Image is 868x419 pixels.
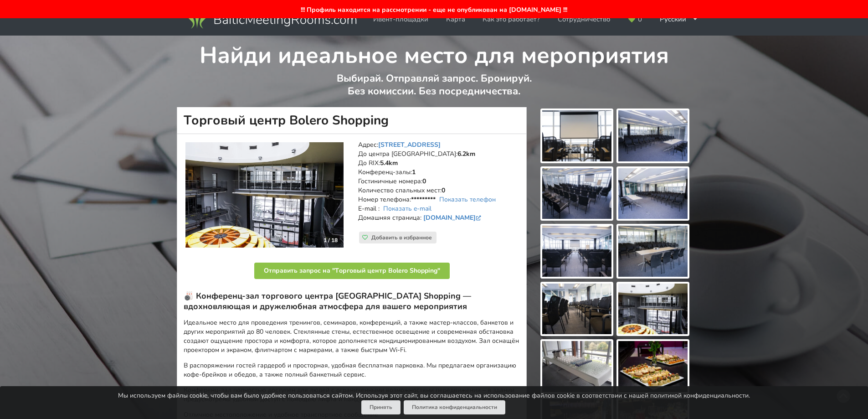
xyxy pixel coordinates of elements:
img: Tорговый центр Bolero Shopping | Рига | Площадка для мероприятий - фото галереи [618,284,688,335]
a: Ивент-площадки [367,10,435,28]
img: Tорговый центр Bolero Shopping | Рига | Площадка для мероприятий - фото галереи [618,226,688,277]
p: Конференц-зал полностью доступен для людей с ограниченными возможностями передвижения – в здании ... [184,386,520,404]
a: Конференц-зал | Рига | Tорговый центр Bolero Shopping 1 / 18 [185,142,344,248]
strong: 6.2km [457,150,475,158]
a: Карта [440,10,472,28]
p: В распоряжении гостей гардероб и просторная, удобная бесплатная парковка. Мы предлагаем организац... [184,361,520,379]
button: Отправить запрос на "Tорговый центр Bolero Shopping" [254,263,450,279]
img: Tорговый центр Bolero Shopping | Рига | Площадка для мероприятий - фото галереи [542,168,611,219]
span: 0 [638,16,642,23]
a: Сотрудничество [551,10,616,28]
a: Политика конфиденциальности [404,400,505,414]
img: Tорговый центр Bolero Shopping | Рига | Площадка для мероприятий - фото галереи [542,226,611,277]
img: Tорговый центр Bolero Shopping | Рига | Площадка для мероприятий - фото галереи [618,168,688,219]
h3: 🎳 Конференц-зал торгового центра [GEOGRAPHIC_DATA] Shopping — вдохновляющая и дружелюбная атмосфе... [184,291,520,312]
img: Tорговый центр Bolero Shopping | Рига | Площадка для мероприятий - фото галереи [542,284,611,335]
img: Tорговый центр Bolero Shopping | Рига | Площадка для мероприятий - фото галереи [542,110,611,161]
address: Адрес: До центра [GEOGRAPHIC_DATA]: До RIX: Конференц-залы: Гостиничные номера: Количество спальн... [358,140,520,232]
a: Как это работает? [476,10,546,28]
h1: Tорговый центр Bolero Shopping [177,107,527,134]
p: Идеальное место для проведения тренингов, семинаров, конференций, а также мастер-классов, банкето... [184,318,520,355]
img: Tорговый центр Bolero Shopping | Рига | Площадка для мероприятий - фото галереи [618,110,688,161]
p: Выбирай. Отправляй запрос. Бронируй. Без комиссии. Без посредничества. [177,72,691,107]
strong: 5.4km [380,159,398,167]
img: Tорговый центр Bolero Shopping | Рига | Площадка для мероприятий - фото галереи [542,341,611,392]
strong: 1 [412,168,416,176]
span: Добавить в избранное [371,234,432,241]
img: Tорговый центр Bolero Shopping | Рига | Площадка для мероприятий - фото галереи [618,341,688,392]
strong: 0 [442,186,445,195]
img: Конференц-зал | Рига | Tорговый центр Bolero Shopping [185,142,344,248]
button: Принять [361,400,401,414]
div: Русский [653,10,704,28]
a: Показать телефон [439,195,496,204]
h1: Найди идеальное место для мероприятия [177,36,691,70]
strong: 0 [422,177,426,186]
a: [STREET_ADDRESS] [378,140,441,149]
a: Показать e-mail [383,204,431,213]
a: [DOMAIN_NAME] [423,213,483,222]
div: 1 / 18 [318,233,343,247]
